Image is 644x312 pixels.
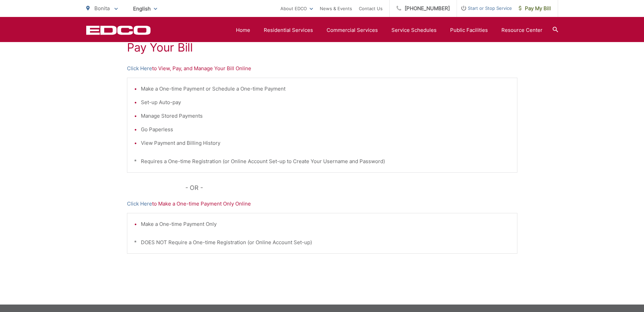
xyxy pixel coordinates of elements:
[327,26,378,34] a: Commercial Services
[280,4,313,13] a: About EDCO
[236,26,250,34] a: Home
[127,64,517,73] p: to View, Pay, and Manage Your Bill Online
[134,157,510,165] p: * Requires a One-time Registration (or Online Account Set-up to Create Your Username and Password)
[94,5,110,12] span: Bonita
[127,200,517,208] p: to Make a One-time Payment Only Online
[127,41,517,54] h1: Pay Your Bill
[185,183,517,193] p: - OR -
[141,139,510,147] li: View Payment and Billing History
[141,112,510,120] li: Manage Stored Payments
[141,220,510,228] li: Make a One-time Payment Only
[127,64,152,73] a: Click Here
[127,200,152,208] a: Click Here
[86,25,151,35] a: EDCD logo. Return to the homepage.
[134,238,510,247] p: * DOES NOT Require a One-time Registration (or Online Account Set-up)
[141,98,510,106] li: Set-up Auto-pay
[141,125,510,134] li: Go Paperless
[359,4,383,13] a: Contact Us
[141,85,510,93] li: Make a One-time Payment or Schedule a One-time Payment
[320,4,352,13] a: News & Events
[501,26,542,34] a: Resource Center
[391,26,437,34] a: Service Schedules
[264,26,313,34] a: Residential Services
[128,3,162,15] span: English
[519,4,551,13] span: Pay My Bill
[450,26,488,34] a: Public Facilities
